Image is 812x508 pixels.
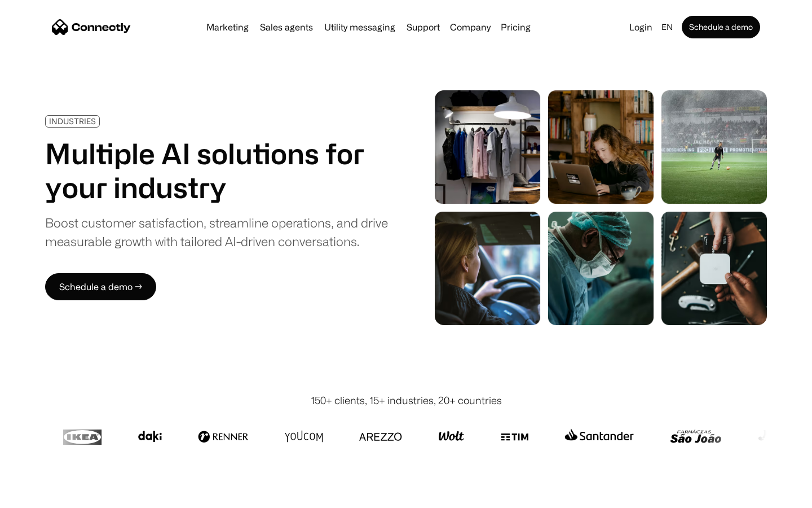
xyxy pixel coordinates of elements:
a: Schedule a demo → [45,273,156,300]
div: Company [450,19,491,35]
ul: Language list [23,488,68,504]
a: Sales agents [255,23,317,32]
a: Login [625,19,657,35]
a: Marketing [202,23,253,32]
a: Support [402,23,444,32]
a: Pricing [496,23,535,32]
div: 150+ clients, 15+ industries, 20+ countries [311,393,502,408]
a: Schedule a demo [682,16,760,38]
div: en [661,19,673,35]
aside: Language selected: English [11,487,68,504]
h1: Multiple AI solutions for your industry [45,137,388,204]
div: INDUSTRIES [49,117,96,125]
div: Boost customer satisfaction, streamline operations, and drive measurable growth with tailored AI-... [45,213,388,251]
a: Utility messaging [320,23,400,32]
